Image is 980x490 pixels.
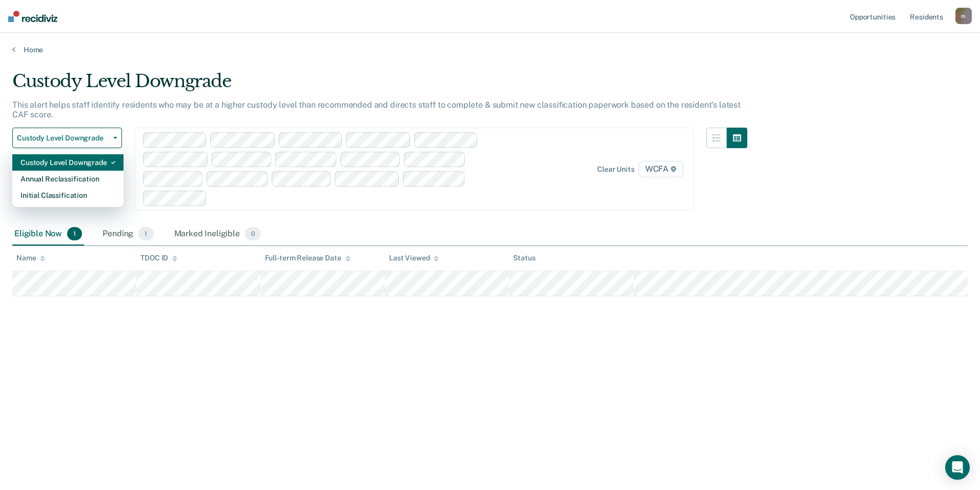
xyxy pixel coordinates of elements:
span: Custody Level Downgrade [17,134,109,142]
div: Open Intercom Messenger [945,455,970,480]
div: Eligible Now1 [12,223,84,246]
span: WCFA [639,161,683,177]
div: Name [16,254,45,262]
div: TDOC ID [140,254,177,262]
div: Marked Ineligible0 [172,223,263,246]
button: Custody Level Downgrade [12,128,122,148]
div: Status [513,254,535,262]
button: m [955,8,972,24]
div: Clear units [597,165,635,174]
a: Home [12,45,968,54]
div: Annual Reclassification [21,171,115,187]
div: Last Viewed [389,254,439,262]
div: Initial Classification [21,187,115,203]
div: Custody Level Downgrade [21,154,115,171]
div: Pending1 [100,223,155,246]
span: 0 [245,227,261,240]
div: Custody Level Downgrade [12,71,747,100]
span: 1 [67,227,82,240]
span: 1 [138,227,153,240]
div: Full-term Release Date [265,254,351,262]
p: This alert helps staff identify residents who may be at a higher custody level than recommended a... [12,100,741,119]
img: Recidiviz [8,11,57,22]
